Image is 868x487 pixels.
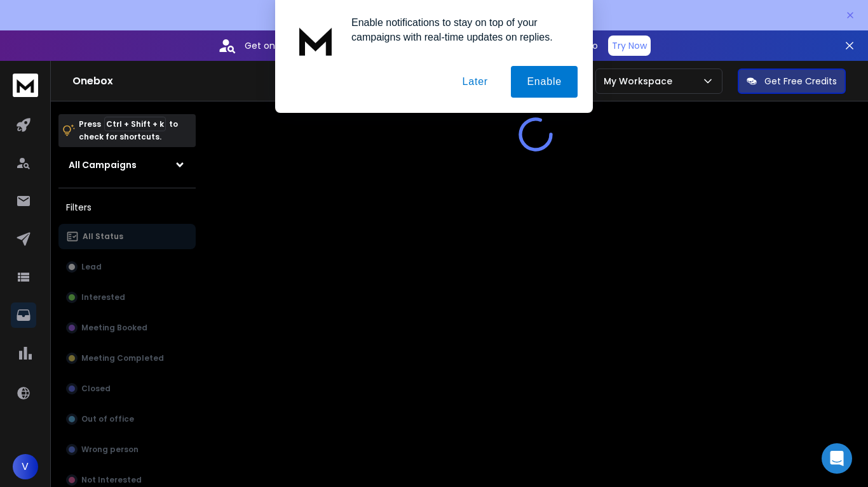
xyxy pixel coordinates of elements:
div: Open Intercom Messenger [822,443,852,474]
h3: Filters [58,198,196,216]
button: V [13,454,38,479]
img: notification icon [290,15,341,66]
h1: All Campaigns [69,159,137,171]
p: Press to check for shortcuts. [79,118,178,143]
span: Ctrl + Shift + k [104,117,166,131]
button: Enable [511,66,578,98]
div: Enable notifications to stay on top of your campaigns with real-time updates on replies. [341,15,578,44]
button: Later [446,66,503,98]
button: All Campaigns [58,152,196,178]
